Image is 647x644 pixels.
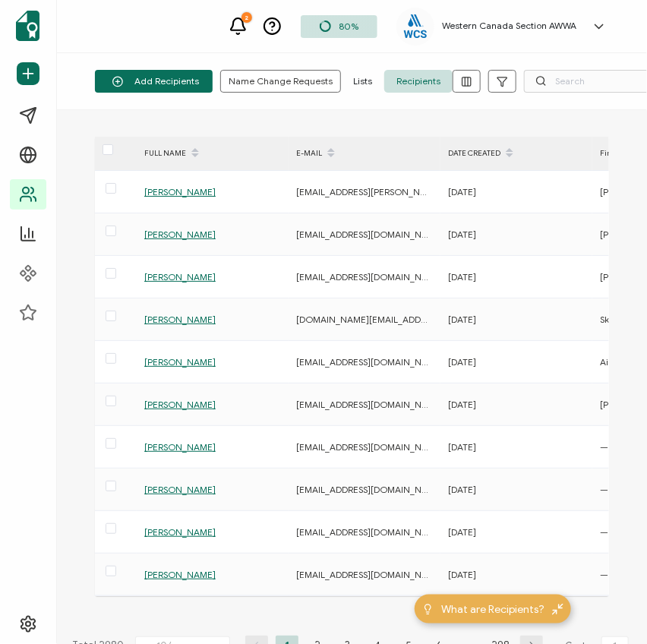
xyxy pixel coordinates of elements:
[448,399,476,410] span: [DATE]
[144,526,216,538] span: [PERSON_NAME]
[296,441,443,453] span: [EMAIL_ADDRESS][DOMAIN_NAME]
[404,14,427,38] img: eb0530a7-dc53-4dd2-968c-61d1fd0a03d4.png
[600,526,608,538] span: —
[144,441,216,453] span: [PERSON_NAME]
[95,70,213,93] button: Add Recipients
[296,356,443,368] span: [EMAIL_ADDRESS][DOMAIN_NAME]
[552,604,563,615] img: minimize-icon.svg
[384,70,453,93] span: Recipients
[448,484,476,495] span: [DATE]
[144,229,216,240] span: [PERSON_NAME]
[571,571,647,644] iframe: Chat Widget
[16,11,39,41] img: sertifier-logomark-colored.svg
[448,186,476,197] span: [DATE]
[448,569,476,580] span: [DATE]
[448,356,476,368] span: [DATE]
[137,140,289,166] div: FULL NAME
[296,484,443,495] span: [EMAIL_ADDRESS][DOMAIN_NAME]
[144,399,216,410] span: [PERSON_NAME]
[220,70,341,93] button: Name Change Requests
[600,484,608,495] span: —
[442,21,576,31] h5: Western Canada Section AWWA
[339,21,358,32] span: 80%
[600,441,608,453] span: —
[144,186,216,197] span: [PERSON_NAME]
[600,314,625,325] span: Skyler
[448,271,476,283] span: [DATE]
[144,356,216,368] span: [PERSON_NAME]
[448,526,476,538] span: [DATE]
[296,314,588,325] span: [DOMAIN_NAME][EMAIL_ADDRESS][PERSON_NAME][DOMAIN_NAME]
[441,601,544,617] span: What are Recipients?
[600,569,608,580] span: —
[448,229,476,240] span: [DATE]
[296,569,443,580] span: [EMAIL_ADDRESS][DOMAIN_NAME]
[448,314,476,325] span: [DATE]
[341,70,384,93] span: Lists
[144,569,216,580] span: [PERSON_NAME]
[289,140,440,166] div: E-MAIL
[296,399,443,410] span: [EMAIL_ADDRESS][DOMAIN_NAME]
[440,140,592,166] div: DATE CREATED
[296,229,443,240] span: [EMAIL_ADDRESS][DOMAIN_NAME]
[296,271,443,283] span: [EMAIL_ADDRESS][DOMAIN_NAME]
[296,186,515,197] span: [EMAIL_ADDRESS][PERSON_NAME][DOMAIN_NAME]
[600,356,625,368] span: Aiden
[448,441,476,453] span: [DATE]
[144,484,216,495] span: [PERSON_NAME]
[296,526,443,538] span: [EMAIL_ADDRESS][DOMAIN_NAME]
[229,77,333,86] span: Name Change Requests
[241,12,252,23] div: 2
[144,314,216,325] span: [PERSON_NAME]
[144,271,216,283] span: [PERSON_NAME]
